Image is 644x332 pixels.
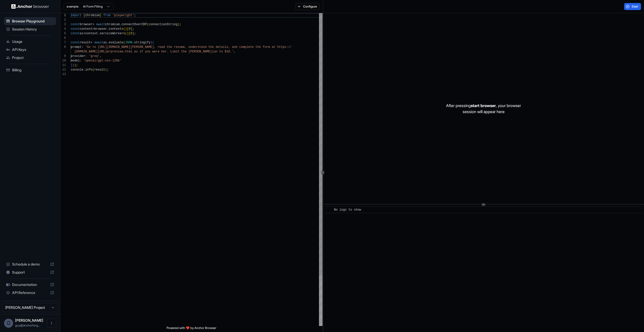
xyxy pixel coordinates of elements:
span: const [71,27,80,31]
div: Browser Playground [4,17,56,25]
div: Billing [4,66,56,74]
div: API Keys [4,46,56,54]
span: connectOverCDP [122,23,147,26]
span: ) [178,23,179,26]
span: ; [76,63,78,67]
span: JSON [125,41,132,44]
span: const [71,32,80,35]
span: ​ [328,207,330,212]
div: G [4,319,13,328]
span: const [71,23,80,26]
span: connectionString [149,23,178,26]
div: Documentation [4,281,56,289]
span: ; [179,23,181,26]
span: Usage [12,39,54,44]
span: . [83,68,85,72]
span: m/preview.html as if you were her. Limit the [PERSON_NAME] [107,50,212,53]
span: . [98,32,100,35]
span: : [85,54,87,58]
span: Guy Ben Simhon [15,318,43,322]
span: ai [80,32,83,35]
span: const [71,41,80,44]
span: 'groq' [89,54,100,58]
span: ; [134,32,136,35]
div: 2 [60,18,66,22]
span: ( [92,68,94,72]
button: Configure [295,3,320,10]
span: [DOMAIN_NAME][URL] [74,50,107,53]
span: : [80,59,82,62]
span: evaluate [109,41,123,44]
span: chromium [85,14,100,17]
span: = [83,32,85,35]
span: [ [129,32,130,35]
button: Start [624,3,641,10]
span: await [94,41,103,44]
div: API Reference [4,289,56,297]
span: = [92,27,94,31]
span: Session History [12,27,54,32]
span: API Reference [12,290,48,295]
div: 13 [60,72,66,77]
span: ( [123,27,125,31]
div: 4 [60,27,66,31]
span: } [71,63,72,67]
span: API Keys [12,47,54,52]
span: ] [132,32,134,35]
div: Usage [4,38,56,46]
span: 0 [131,32,132,35]
span: = [91,41,92,44]
span: serviceWorkers [100,32,125,35]
button: Open menu [47,319,56,328]
span: Billing [12,68,54,73]
span: ( [150,41,152,44]
span: context [80,27,92,31]
span: ) [105,68,107,72]
span: guy@anchorforge.io [15,323,40,327]
span: console [71,68,83,72]
div: 12 [60,68,66,72]
span: browser [94,27,107,31]
span: No logs to show [334,208,361,212]
span: = [92,23,94,26]
span: . [107,27,109,31]
span: 0 [129,27,130,31]
span: example: [67,5,79,9]
span: Project [12,55,54,60]
span: contexts [109,27,123,31]
div: 9 [60,54,66,58]
span: ) [74,63,76,67]
span: . [132,41,134,44]
div: 5 [60,31,66,36]
span: ; [107,68,109,72]
span: context [85,32,98,35]
span: Browser Playground [12,19,54,24]
span: Powered with ❤️ by Anchor Browser [167,326,216,332]
div: 7 [60,40,66,45]
div: 1 [60,13,66,18]
span: ( [125,32,127,35]
span: 'Go to [URL][DOMAIN_NAME][PERSON_NAME], re [85,45,161,49]
span: ; [134,14,136,17]
span: , [100,54,101,58]
span: : [82,45,83,49]
span: ) [127,32,129,35]
span: provider [71,54,85,58]
span: 'playwright' [112,14,134,17]
img: Anchor Logo [11,4,49,9]
span: Documentation [12,282,48,287]
span: import [71,14,82,17]
div: 11 [60,63,66,68]
span: Schedule a demo [12,262,48,267]
span: ) [72,63,74,67]
span: } [100,14,101,17]
span: start browser [471,103,496,108]
span: ( [123,41,125,44]
div: 3 [60,22,66,27]
span: Start [632,5,639,9]
div: Support [4,268,56,276]
span: info [85,68,93,72]
div: 10 [60,58,66,63]
span: [ [127,27,129,31]
span: chromium [105,23,120,26]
